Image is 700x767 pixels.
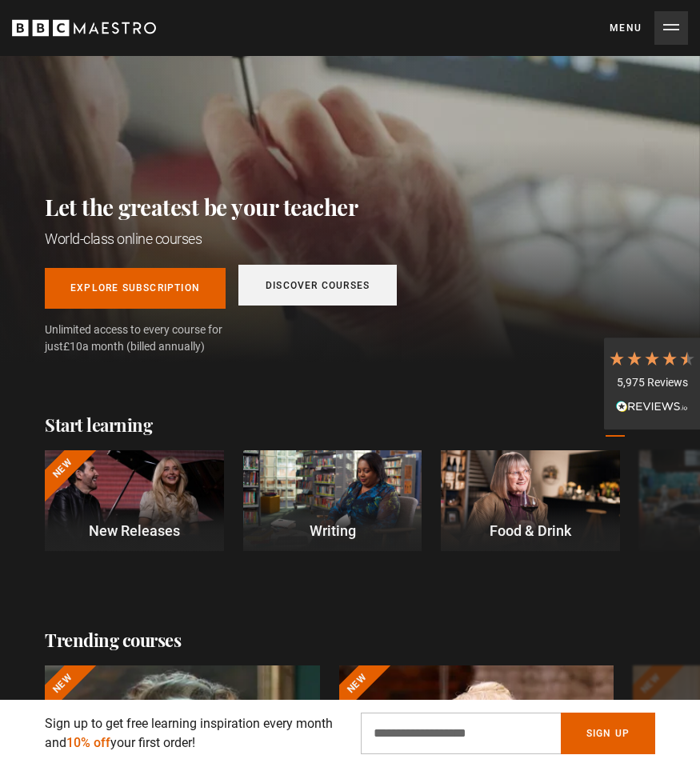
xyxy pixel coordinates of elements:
button: Sign Up [561,713,655,754]
p: Sign up to get free learning inspiration every month and your first order! [45,714,342,753]
a: Writing [243,450,422,551]
a: Food & Drink [441,450,620,551]
span: £10 [63,340,82,353]
p: New Releases [45,520,224,541]
h2: Trending courses [45,628,181,653]
div: 5,975 ReviewsRead All Reviews [604,338,700,430]
img: REVIEWS.io [616,401,688,412]
svg: BBC Maestro [12,16,156,40]
h2: Start learning [45,413,152,437]
a: Explore Subscription [45,268,226,309]
button: Toggle navigation [610,11,688,45]
a: New New Releases [45,450,224,551]
span: Unlimited access to every course for just a month (billed annually) [45,322,261,355]
h2: Let the greatest be your teacher [45,191,397,222]
div: Read All Reviews [608,398,696,417]
div: 4.7 Stars [608,350,696,367]
a: Discover Courses [238,265,397,306]
span: 10% off [66,735,110,750]
p: Writing [243,520,422,541]
h1: World-class online courses [45,229,397,249]
div: 5,975 Reviews [608,375,696,391]
p: Food & Drink [441,520,620,541]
